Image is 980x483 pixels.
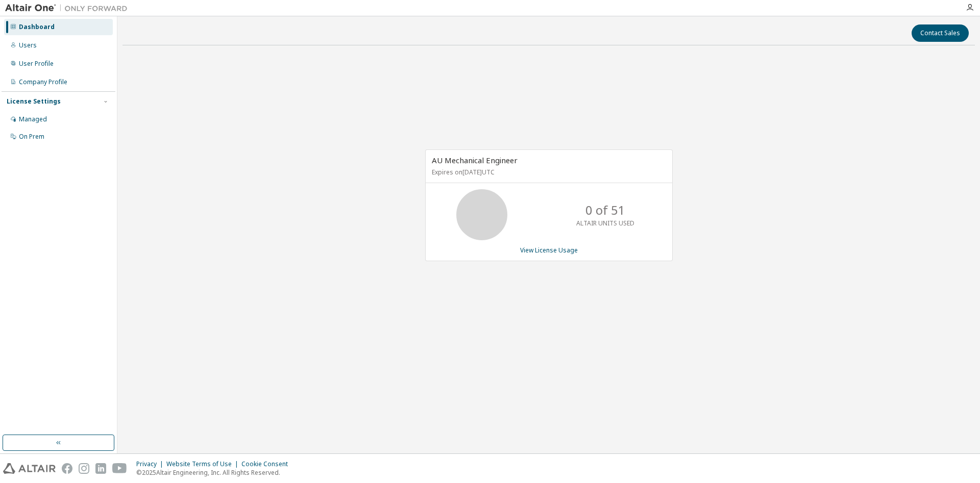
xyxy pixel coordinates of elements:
[19,60,54,68] div: User Profile
[79,463,89,474] img: instagram.svg
[5,3,133,13] img: Altair One
[241,460,294,468] div: Cookie Consent
[3,463,56,474] img: altair_logo.svg
[136,460,166,468] div: Privacy
[19,133,44,141] div: On Prem
[912,24,969,42] button: Contact Sales
[62,463,72,474] img: facebook.svg
[136,468,294,477] p: © 2025 Altair Engineering, Inc. All Rights Reserved.
[585,201,625,219] p: 0 of 51
[112,463,127,474] img: youtube.svg
[432,168,664,176] p: Expires on [DATE] UTC
[95,463,106,474] img: linkedin.svg
[520,246,578,255] a: View License Usage
[432,155,518,165] span: AU Mechanical Engineer
[19,41,37,49] div: Users
[19,78,67,86] div: Company Profile
[576,219,634,227] p: ALTAIR UNITS USED
[19,23,55,31] div: Dashboard
[19,115,47,123] div: Managed
[166,460,241,468] div: Website Terms of Use
[7,97,61,106] div: License Settings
